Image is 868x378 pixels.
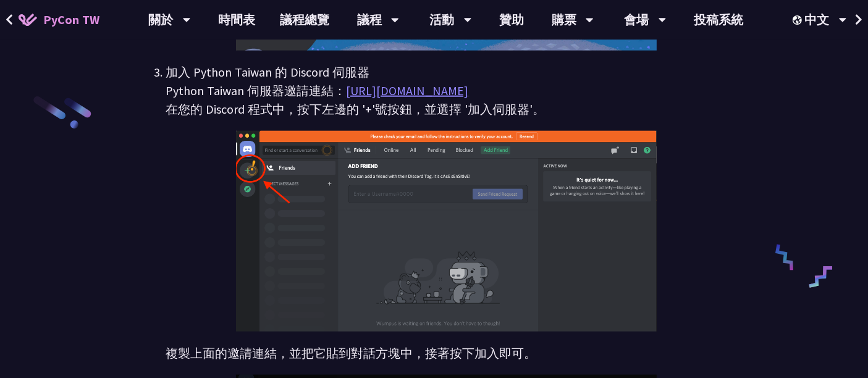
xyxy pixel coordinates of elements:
[43,10,99,29] span: PyCon TW
[346,83,468,98] a: [URL][DOMAIN_NAME]
[793,15,805,25] img: Locale Icon
[19,14,37,26] img: Home icon of PyCon TW 2025
[236,131,657,331] img: img1
[6,4,112,35] a: PyCon TW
